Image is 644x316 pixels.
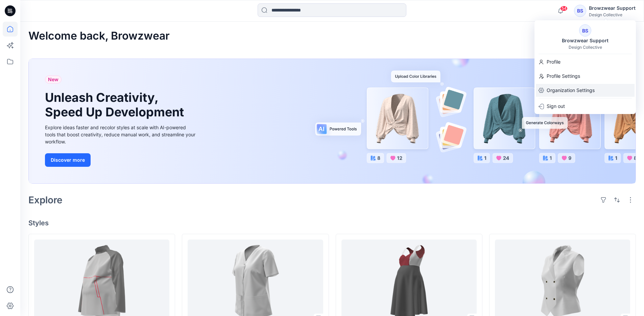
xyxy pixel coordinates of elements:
[45,90,187,119] h1: Unleash Creativity, Speed Up Development
[534,55,636,68] a: Profile
[589,12,636,17] div: Design Collective
[45,153,91,167] button: Discover more
[28,30,170,42] h2: Welcome back, Browzwear
[534,84,636,97] a: Organization Settings
[547,70,580,83] p: Profile Settings
[569,45,602,50] div: Design Collective
[589,4,636,12] div: Browzwear Support
[534,70,636,83] a: Profile Settings
[547,55,560,68] p: Profile
[579,24,591,37] div: BS
[28,219,636,227] h4: Styles
[45,124,197,145] div: Explore ideas faster and recolor styles at scale with AI-powered tools that boost creativity, red...
[547,84,595,97] p: Organization Settings
[574,5,586,17] div: BS
[28,195,63,205] h2: Explore
[560,6,568,11] span: 54
[45,153,197,167] a: Discover more
[48,75,58,84] span: New
[558,37,613,45] div: Browzwear Support
[547,100,565,113] p: Sign out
